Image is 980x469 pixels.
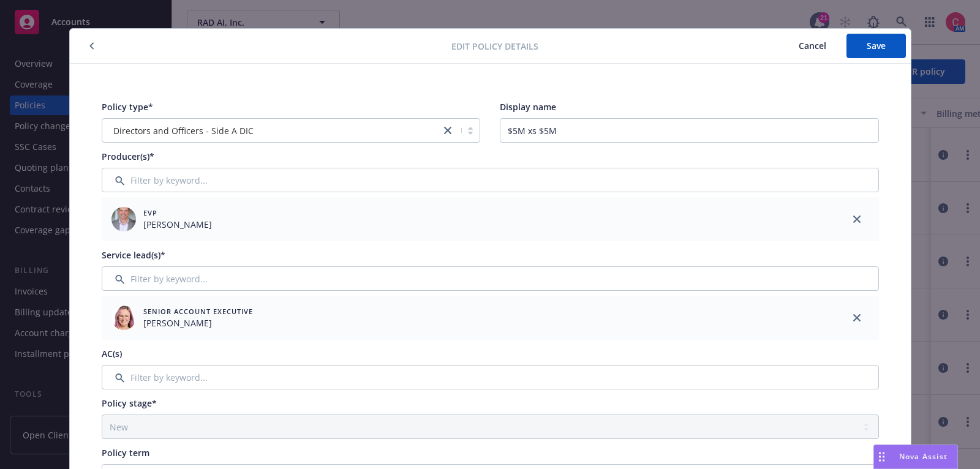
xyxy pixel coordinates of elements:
button: Cancel [778,34,846,58]
input: Filter by keyword... [102,168,879,192]
span: Policy type* [102,101,153,113]
span: Display name [500,101,556,113]
a: close [440,123,455,138]
span: Policy stage* [102,397,157,409]
span: Senior Account Executive [143,306,253,317]
span: [PERSON_NAME] [143,218,212,231]
span: EVP [143,208,212,218]
span: Directors and Officers - Side A DIC [108,124,435,137]
button: Save [846,34,906,58]
a: close [850,310,864,325]
input: Filter by keyword... [102,266,879,291]
span: Service lead(s)* [102,249,165,261]
span: Directors and Officers - Side A DIC [113,124,254,137]
span: Cancel [799,40,826,51]
span: Edit policy details [451,40,538,53]
input: Filter by keyword... [102,365,879,389]
span: Policy term [102,447,149,459]
img: employee photo [111,306,136,330]
div: Drag to move [874,445,889,468]
a: close [850,212,864,227]
span: AC(s) [102,348,122,359]
span: [PERSON_NAME] [143,317,253,329]
span: Nova Assist [899,451,948,462]
span: Save [867,40,886,51]
span: Producer(s)* [102,151,154,162]
img: employee photo [111,207,136,231]
button: Nova Assist [873,445,958,469]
